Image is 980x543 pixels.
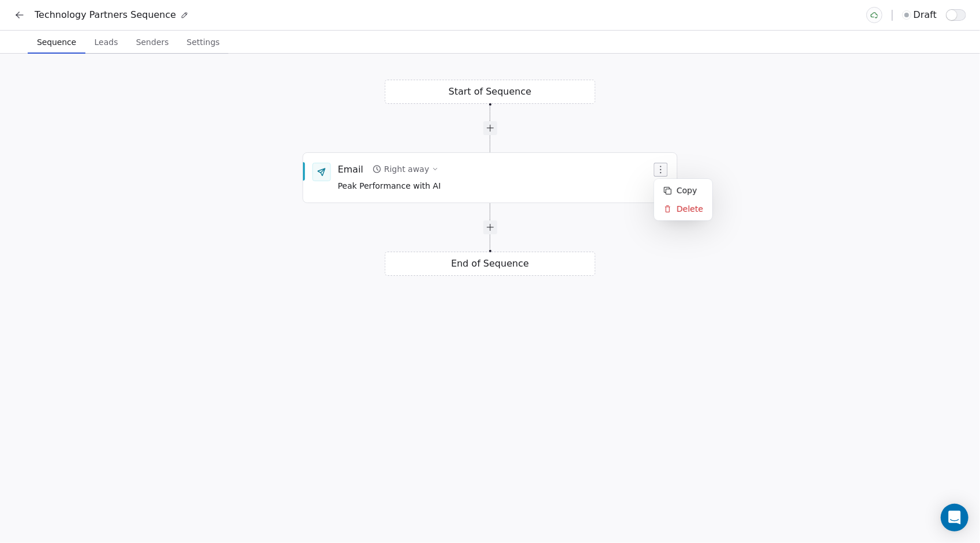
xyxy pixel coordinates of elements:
div: Email [338,163,363,175]
div: Copy [656,181,710,200]
div: Delete [656,200,710,218]
div: End of Sequence [385,252,595,276]
div: Right away [384,163,429,175]
span: Peak Performance with AI [338,180,441,193]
